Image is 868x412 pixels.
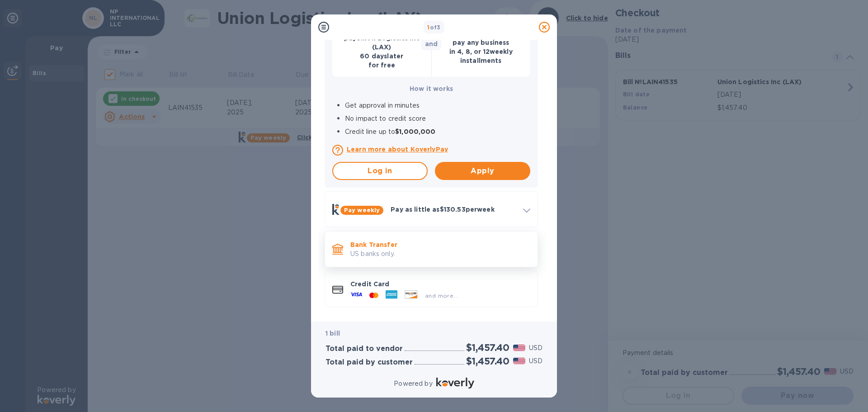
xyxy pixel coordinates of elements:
[513,358,525,364] img: USD
[325,358,413,367] h3: Total paid by customer
[466,342,509,353] h2: $1,457.40
[347,145,530,154] a: Learn more about KoverlyPay
[325,330,340,337] b: 1 bill
[391,205,516,214] p: Pay as little as $130.53 per week
[350,249,530,259] p: US banks only.
[425,39,438,48] p: and
[427,24,441,31] b: of 3
[332,162,428,180] button: Log in
[340,33,424,70] p: pay Union Logistics Inc (LAX) 60 days later for free
[410,85,453,92] b: How it works
[436,378,474,388] img: Logo
[442,166,523,176] span: Apply
[439,38,524,65] p: pay any business in 4 , 8 , or 12 weekly installments
[427,24,429,31] span: 1
[529,356,542,366] p: USD
[425,292,458,299] span: and more...
[345,114,530,123] p: No impact to credit score
[395,128,435,135] b: $1,000,000
[344,207,380,213] b: Pay weekly
[466,355,509,367] h2: $1,457.40
[325,345,403,353] h3: Total paid to vendor
[529,343,542,353] p: USD
[513,345,525,351] img: USD
[345,101,530,110] p: Get approval in minutes
[394,379,432,388] p: Powered by
[340,166,420,176] span: Log in
[345,127,530,137] p: Credit line up to
[435,162,530,180] button: Apply
[350,279,530,289] p: Credit Card
[350,240,530,249] p: Bank Transfer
